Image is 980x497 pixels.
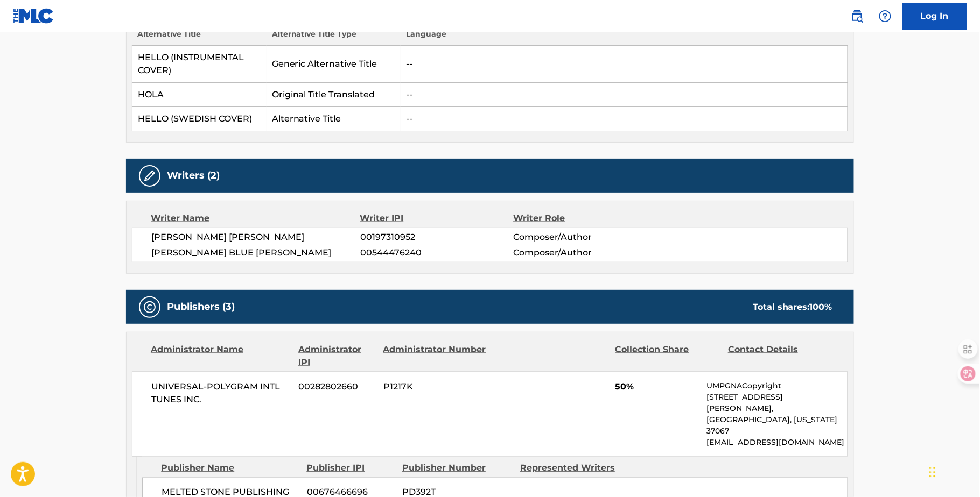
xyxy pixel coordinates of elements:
div: Collection Share [615,343,720,369]
div: Publisher Name [161,462,298,475]
th: Alternative Title [132,29,267,46]
td: Generic Alternative Title [267,46,401,83]
span: P1217K [383,380,488,393]
td: -- [401,107,848,131]
span: Composer/Author [513,246,653,259]
h5: Writers (2) [167,169,220,182]
p: UMPGNACopyright [707,380,848,392]
a: Public Search [846,5,868,27]
th: Language [401,29,848,46]
img: Publishers [143,301,156,314]
div: Publisher Number [402,462,512,475]
td: -- [401,83,848,107]
p: [GEOGRAPHIC_DATA], [US_STATE] 37067 [707,414,848,437]
span: 50% [615,380,699,393]
p: [STREET_ADDRESS][PERSON_NAME], [707,392,848,414]
div: Writer Role [513,212,653,225]
div: Contact Details [728,343,832,369]
div: Writer Name [151,212,360,225]
span: [PERSON_NAME] BLUE [PERSON_NAME] [151,246,360,259]
span: 100 % [810,302,832,312]
span: 00544476240 [360,246,513,259]
td: HELLO (INSTRUMENTAL COVER) [132,46,267,83]
div: Writer IPI [360,212,514,225]
span: 00197310952 [360,231,513,244]
span: UNIVERSAL-POLYGRAM INTL TUNES INC. [151,380,291,406]
h5: Publishers (3) [167,301,235,313]
iframe: Chat Widget [926,445,980,497]
a: Log In [902,3,967,30]
div: Administrator Name [151,343,290,369]
td: -- [401,46,848,83]
span: Composer/Author [513,231,653,244]
td: HOLA [132,83,267,107]
div: Total shares: [753,301,832,314]
td: Original Title Translated [267,83,401,107]
div: Publisher IPI [306,462,394,475]
img: MLC Logo [13,8,54,24]
div: 拖动 [929,456,936,488]
td: Alternative Title [267,107,401,131]
th: Alternative Title Type [267,29,401,46]
img: search [851,10,864,23]
div: Help [874,5,896,27]
div: Administrator Number [383,343,487,369]
span: 00282802660 [299,380,375,393]
div: 聊天小组件 [926,445,980,497]
img: help [879,10,892,23]
div: Represented Writers [520,462,630,475]
div: Administrator IPI [298,343,375,369]
img: Writers [143,169,156,182]
span: [PERSON_NAME] [PERSON_NAME] [151,231,360,244]
td: HELLO (SWEDISH COVER) [132,107,267,131]
p: [EMAIL_ADDRESS][DOMAIN_NAME] [707,437,848,448]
